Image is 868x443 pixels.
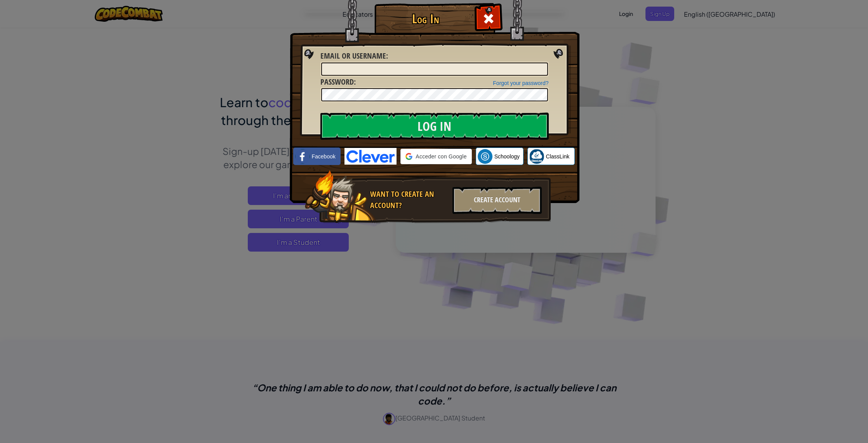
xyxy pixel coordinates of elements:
div: Want to create an account? [370,189,448,211]
h1: Log In [376,12,475,26]
label: : [320,50,388,62]
div: Create Account [452,187,542,214]
span: Facebook [312,153,336,160]
img: classlink-logo-small.png [529,149,544,164]
span: Acceder con Google [416,153,466,160]
a: Forgot your password? [493,80,548,86]
input: Log In [320,113,549,140]
img: facebook_small.png [295,149,310,164]
span: Email or Username [320,50,386,61]
img: clever-logo-blue.png [344,148,397,165]
label: : [320,76,356,88]
img: schoology.png [478,149,492,164]
span: Schoology [494,153,520,160]
span: Password [320,76,354,87]
span: ClassLink [546,153,570,160]
div: Acceder con Google [400,149,471,164]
